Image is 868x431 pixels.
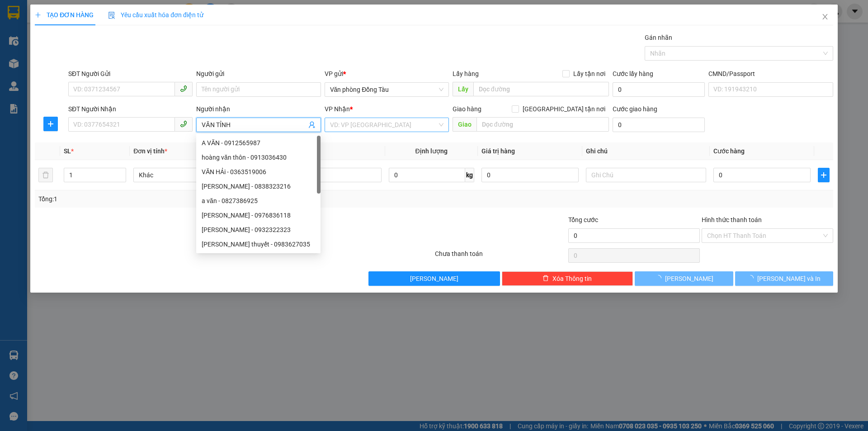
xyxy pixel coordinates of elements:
[747,275,757,281] span: loading
[68,69,193,79] div: SĐT Người Gửi
[108,12,115,19] img: icon
[196,208,321,223] div: TRỊNH VĂN TUẤN - 0976836118
[202,225,315,235] div: [PERSON_NAME] - 0932322323
[202,181,315,191] div: [PERSON_NAME] - 0838323216
[202,167,315,177] div: VĂN HẢi - 0363519006
[415,147,448,155] span: Định lượng
[95,10,160,22] b: 36 Limousine
[645,34,672,41] label: Gán nhãn
[453,105,481,113] span: Giao hàng
[308,121,316,128] span: user-add
[50,56,205,67] li: Hotline: 1900888999
[586,168,706,182] input: Ghi Chú
[43,117,58,131] button: plus
[502,271,633,286] button: deleteXóa Thông tin
[35,12,41,18] span: plus
[665,274,713,284] span: [PERSON_NAME]
[196,179,321,194] div: VŨ VĂN THANH - 0838323216
[196,104,321,114] div: Người nhận
[196,136,321,150] div: A VĂN - 0912565987
[713,147,745,155] span: Cước hàng
[196,194,321,208] div: a văn - 0827386925
[180,120,187,128] span: phone
[568,216,598,223] span: Tổng cước
[108,11,203,19] span: Yêu cầu xuất hóa đơn điện tử
[11,11,57,57] img: logo.jpg
[542,275,549,282] span: delete
[613,82,705,97] input: Cước lấy hàng
[202,210,315,220] div: [PERSON_NAME] - 0976836118
[44,120,57,128] span: plus
[133,147,167,155] span: Đơn vị tính
[410,274,458,284] span: [PERSON_NAME]
[481,168,579,182] input: 0
[655,275,665,281] span: loading
[812,5,838,30] button: Close
[196,165,321,179] div: VĂN HẢi - 0363519006
[481,147,515,155] span: Giá trị hàng
[68,104,193,114] div: SĐT Người Nhận
[552,274,592,284] span: Xóa Thông tin
[708,69,833,79] div: CMND/Passport
[453,70,479,77] span: Lấy hàng
[434,249,567,265] div: Chưa thanh toán
[139,168,248,182] span: Khác
[476,117,609,132] input: Dọc đường
[453,117,476,132] span: Giao
[582,142,710,160] th: Ghi chú
[196,223,321,237] div: lưu văn thành - 0932322323
[38,168,53,182] button: delete
[35,11,94,19] span: TẠO ĐƠN HÀNG
[38,194,335,204] div: Tổng: 1
[202,152,315,162] div: hoàng văn thôn - 0913036430
[50,22,205,56] li: 01A03 [GEOGRAPHIC_DATA], [GEOGRAPHIC_DATA] ( bên cạnh cây xăng bến xe phía Bắc cũ)
[202,138,315,148] div: A VĂN - 0912565987
[818,171,829,179] span: plus
[180,85,187,92] span: phone
[64,147,71,155] span: SL
[702,216,762,223] label: Hình thức thanh toán
[196,150,321,165] div: hoàng văn thôn - 0913036430
[613,70,653,77] label: Cước lấy hàng
[613,105,657,113] label: Cước giao hàng
[202,196,315,206] div: a văn - 0827386925
[635,271,733,286] button: [PERSON_NAME]
[261,168,381,182] input: VD: Bàn, Ghế
[613,118,705,132] input: Cước giao hàng
[757,274,821,284] span: [PERSON_NAME] và In
[196,237,321,251] div: trương văn thuyết - 0983627035
[465,168,474,182] span: kg
[519,104,609,114] span: [GEOGRAPHIC_DATA] tận nơi
[818,168,830,182] button: plus
[325,69,449,79] div: VP gửi
[735,271,833,286] button: [PERSON_NAME] và In
[330,83,443,96] span: Văn phòng Đồng Tàu
[196,69,321,79] div: Người gửi
[453,82,473,96] span: Lấy
[473,82,609,96] input: Dọc đường
[202,239,315,249] div: [PERSON_NAME] thuyết - 0983627035
[570,69,609,79] span: Lấy tận nơi
[325,105,350,113] span: VP Nhận
[821,13,829,20] span: close
[368,271,500,286] button: [PERSON_NAME]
